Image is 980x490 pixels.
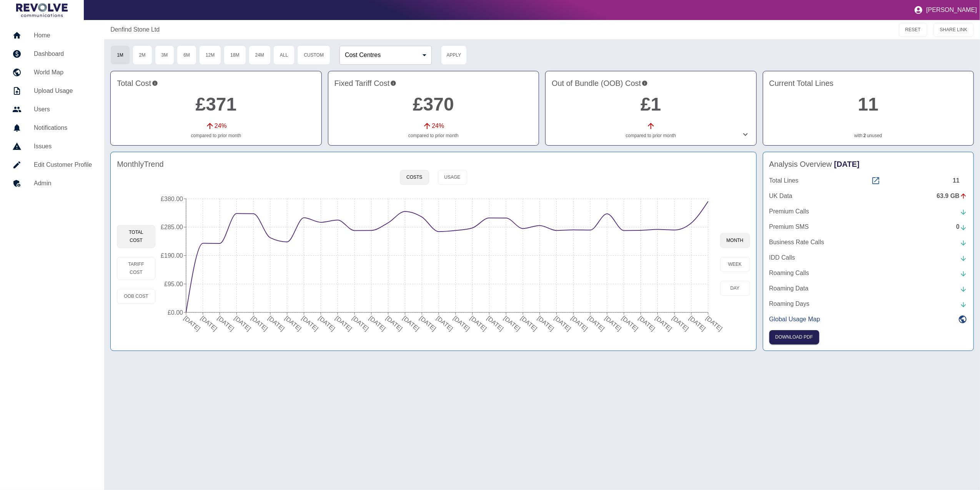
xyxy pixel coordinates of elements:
a: Total Lines11 [769,176,967,185]
button: 1M [110,45,130,65]
tspan: [DATE] [452,315,471,332]
tspan: £95.00 [164,281,183,287]
h5: Admin [34,179,92,188]
h5: Users [34,105,92,114]
button: 6M [177,45,196,65]
tspan: [DATE] [604,315,623,332]
tspan: [DATE] [502,315,522,332]
h5: Home [34,31,92,40]
p: Business Rate Calls [769,238,824,247]
button: Apply [441,45,467,65]
a: £370 [413,94,454,114]
h5: Edit Customer Profile [34,160,92,169]
tspan: [DATE] [435,315,454,332]
button: 2M [133,45,152,65]
tspan: [DATE] [469,315,488,332]
tspan: [DATE] [671,315,690,332]
button: week [720,257,750,272]
p: 24 % [215,121,227,131]
tspan: [DATE] [283,315,303,332]
a: Premium SMS0 [769,222,967,232]
p: Roaming Data [769,284,809,293]
button: 12M [199,45,221,65]
button: Costs [400,170,429,185]
a: Business Rate Calls [769,238,967,247]
tspan: [DATE] [334,315,353,332]
tspan: [DATE] [300,315,319,332]
p: [PERSON_NAME] [926,7,977,13]
a: 11 [858,94,879,114]
tspan: [DATE] [536,315,556,332]
tspan: [DATE] [654,315,673,332]
tspan: [DATE] [637,315,656,332]
svg: This is the total charges incurred over 1 months [152,77,158,89]
tspan: [DATE] [368,315,387,332]
tspan: [DATE] [553,315,572,332]
tspan: £285.00 [161,224,183,230]
svg: Costs outside of your fixed tariff [642,77,648,89]
tspan: [DATE] [570,315,589,332]
h5: Dashboard [34,49,92,59]
div: 63.9 GB [937,191,967,201]
tspan: [DATE] [267,315,286,332]
tspan: [DATE] [621,315,640,332]
a: Denfind Stone Ltd [110,25,160,34]
a: Global Usage Map [769,315,967,324]
button: 18M [224,45,246,65]
span: [DATE] [834,160,860,168]
h5: Upload Usage [34,86,92,96]
a: Home [6,26,98,45]
tspan: £380.00 [161,196,183,202]
div: 0 [956,222,967,232]
tspan: [DATE] [351,315,370,332]
p: compared to prior month [117,132,315,139]
a: Roaming Days [769,299,967,309]
tspan: [DATE] [216,315,235,332]
a: £371 [196,94,237,114]
h5: Issues [34,142,92,151]
p: UK Data [769,191,792,201]
a: IDD Calls [769,253,967,262]
a: £1 [641,94,661,114]
a: Roaming Calls [769,268,967,278]
button: SHARE LINK [933,23,974,37]
button: Total Cost [117,225,155,248]
tspan: £190.00 [161,252,183,259]
a: 2 [864,132,866,139]
tspan: [DATE] [519,315,539,332]
p: Total Lines [769,176,799,185]
button: Usage [438,170,467,185]
a: UK Data63.9 GB [769,191,967,201]
tspan: [DATE] [401,315,421,332]
p: compared to prior month [334,132,532,139]
p: Roaming Days [769,299,810,309]
tspan: [DATE] [183,315,202,332]
h4: Current Total Lines [769,77,967,89]
svg: This is your recurring contracted cost [390,77,396,89]
a: Issues [6,137,98,156]
tspan: [DATE] [705,315,724,332]
a: Admin [6,174,98,193]
img: Logo [16,3,68,17]
h5: Notifications [34,123,92,133]
p: IDD Calls [769,253,795,262]
tspan: [DATE] [486,315,505,332]
button: 24M [249,45,271,65]
h4: Fixed Tariff Cost [334,77,532,89]
tspan: £0.00 [168,309,183,316]
p: Roaming Calls [769,268,809,278]
h4: Analysis Overview [769,158,967,170]
div: 11 [953,176,967,185]
h4: Total Cost [117,77,315,89]
button: All [273,45,294,65]
a: World Map [6,63,98,82]
a: Notifications [6,119,98,137]
p: Global Usage Map [769,315,820,324]
a: Roaming Data [769,284,967,293]
button: Tariff Cost [117,257,155,280]
p: Premium SMS [769,222,809,232]
h4: Out of Bundle (OOB) Cost [552,77,750,89]
tspan: [DATE] [199,315,218,332]
h4: Monthly Trend [117,158,164,170]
